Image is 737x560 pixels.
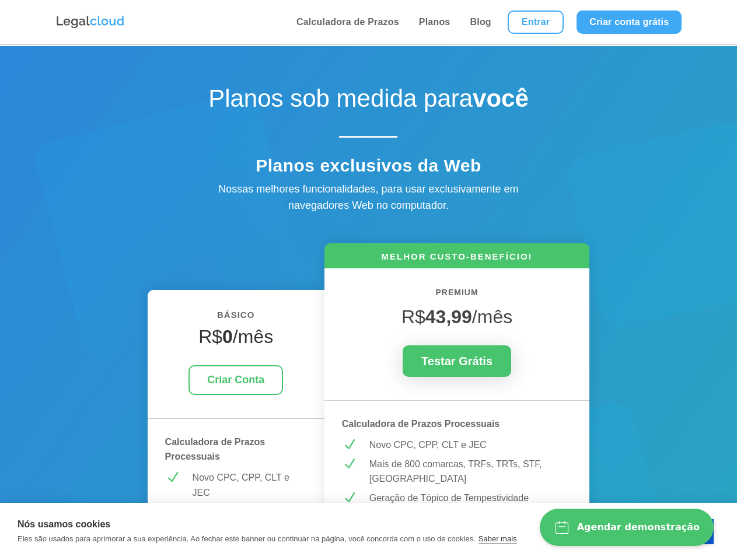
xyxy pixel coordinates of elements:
div: Nossas melhores funcionalidades, para usar exclusivamente em navegadores Web no computador. [193,181,543,215]
h6: BÁSICO [165,307,307,328]
a: Saber mais [478,534,517,544]
p: Novo CPC, CPP, CLT e JEC [369,437,572,453]
h4: R$ /mês [165,325,307,353]
h4: Planos exclusivos da Web [164,155,572,182]
p: Eles são usados para aprimorar a sua experiência. Ao fechar este banner ou continuar na página, v... [18,534,476,543]
span: N [342,491,357,505]
a: Entrar [508,10,564,34]
p: Geração de Tópico de Tempestividade [369,491,572,506]
span: N [342,437,357,452]
span: R$ /mês [401,306,512,327]
p: Mais de 800 comarcas, TRFs, TRTs, STF, [GEOGRAPHIC_DATA] [369,457,572,487]
a: Testar Grátis [403,345,511,377]
img: Logo da Legalcloud [55,15,125,30]
a: Criar Conta [188,365,283,395]
h1: Planos sob medida para [164,84,572,119]
h6: MELHOR CUSTO-BENEFÍCIO! [324,250,590,268]
strong: 43,99 [425,306,472,327]
p: Novo CPC, CPP, CLT e JEC [193,470,307,500]
strong: você [473,85,529,112]
h6: PREMIUM [342,286,572,306]
span: N [342,457,357,471]
strong: Calculadora de Prazos Processuais [165,437,266,462]
strong: Nós usamos cookies [18,519,110,529]
a: Criar conta grátis [577,10,682,34]
strong: Calculadora de Prazos Processuais [342,419,500,429]
span: N [165,470,180,485]
strong: 0 [222,326,233,347]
